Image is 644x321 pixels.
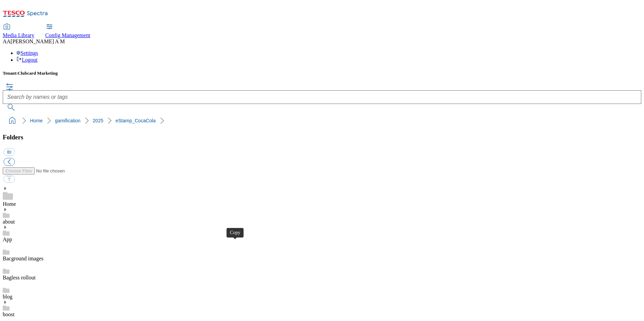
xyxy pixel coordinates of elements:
[93,118,103,123] a: 2025
[3,275,35,280] a: Bagless rollout
[3,114,641,127] nav: breadcrumb
[55,118,80,123] a: gamification
[45,32,90,38] span: Config Management
[3,256,44,261] a: Bacground images
[3,219,15,225] a: about
[3,134,641,141] h3: Folders
[3,39,11,44] span: AA
[7,115,18,126] a: home
[30,118,43,123] a: Home
[3,311,15,317] a: boost
[45,24,90,39] a: Config Management
[3,294,12,300] a: blog
[3,201,16,207] a: Home
[3,71,641,76] h5: Tenant:
[16,57,37,63] a: Logout
[16,50,38,56] a: Settings
[3,236,12,242] a: App
[18,71,58,76] span: Clubcard Marketing
[116,118,156,123] a: eStamp_CocaCola
[3,32,34,38] span: Media Library
[3,24,34,39] a: Media Library
[11,39,65,44] span: [PERSON_NAME] A M
[3,90,641,104] input: Search by names or tags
